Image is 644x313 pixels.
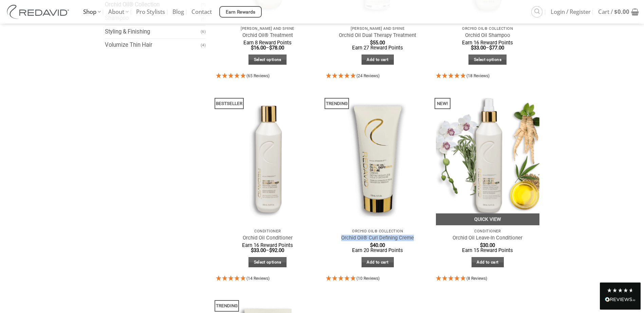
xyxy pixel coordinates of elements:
[465,32,510,39] a: Orchid Oil Shampoo
[480,242,483,248] span: $
[466,74,490,78] span: 4.94 Stars - 18 Reviews
[269,247,284,253] bdi: 92.00
[370,242,373,248] span: $
[551,3,591,20] span: Login / Register
[472,257,504,268] a: Add to cart: “Orchid Oil Leave-In Conditioner”
[598,3,629,20] span: Cart /
[249,257,287,268] a: Select options for “Orchid Oil Conditioner”
[5,5,73,19] img: REDAVID Salon Products | United States
[269,247,272,253] span: $
[251,45,266,51] bdi: 16.00
[269,45,284,51] bdi: 78.00
[105,39,201,52] a: Volumize Thin Hair
[531,6,542,17] a: Search
[326,274,429,284] div: 5 Stars - 10 Reviews
[226,8,256,16] span: Earn Rewards
[614,8,629,16] bdi: 0.00
[326,88,429,225] a: Orchid Oil® Curl Defining Creme
[216,274,319,284] div: 4.93 Stars - 14 Reviews
[219,6,262,18] a: Earn Rewards
[370,40,373,46] span: $
[105,25,201,39] a: Styling & Finishing
[243,40,292,46] span: Earn 8 Reward Points
[600,283,641,310] div: Read All Reviews
[269,45,272,51] span: $
[439,229,536,233] p: Conditioner
[243,235,293,241] a: Orchid Oil Conditioner
[329,229,426,233] p: Orchid Oil® Collection
[362,257,394,268] a: Add to cart: “Orchid Oil® Curl Defining Creme”
[242,32,293,39] a: Orchid Oil® Treatment
[356,276,380,281] span: 5 Stars - 10 Reviews
[251,247,266,253] bdi: 33.00
[216,88,319,225] img: REDAVID Orchid Oil Conditioner
[466,276,487,281] span: 5 Stars - 8 Reviews
[246,74,270,78] span: 4.95 Stars - 65 Reviews
[605,296,636,305] div: Read All Reviews
[329,26,426,31] p: [PERSON_NAME] and Shine
[219,243,316,253] span: –
[249,55,287,65] a: Select options for “Orchid Oil® Treatment”
[341,235,414,241] a: Orchid Oil® Curl Defining Creme
[326,72,429,81] div: 4.92 Stars - 24 Reviews
[436,88,539,225] a: Orchid Oil Leave-In Conditioner
[339,32,416,39] a: Orchid Oil Dual Therapy Treatment
[439,40,536,50] span: –
[216,88,319,225] a: Orchid Oil Conditioner
[219,229,316,233] p: Conditioner
[436,72,539,81] div: 4.94 Stars - 18 Reviews
[219,26,316,31] p: [PERSON_NAME] and Shine
[489,45,504,51] bdi: 77.00
[251,45,254,51] span: $
[471,45,474,51] span: $
[352,247,403,253] span: Earn 20 Reward Points
[480,242,495,248] bdi: 30.00
[370,40,385,46] bdi: 55.00
[439,26,536,31] p: Orchid Oil® Collection
[471,45,486,51] bdi: 33.00
[326,88,429,225] img: REDAVID Orchid Oil Curl Defining Creme
[605,297,636,302] img: REVIEWS.io
[201,39,206,51] span: (4)
[614,8,618,16] span: $
[251,247,254,253] span: $
[436,88,539,225] img: REDAVID Orchid Oil Leave-In Conditioner
[362,55,394,65] a: Add to cart: “Orchid Oil Dual Therapy Treatment”
[489,45,492,51] span: $
[201,26,206,38] span: (6)
[370,242,385,248] bdi: 40.00
[462,247,513,253] span: Earn 15 Reward Points
[216,72,319,81] div: 4.95 Stars - 65 Reviews
[246,276,270,281] span: 4.93 Stars - 14 Reviews
[242,242,293,248] span: Earn 16 Reward Points
[453,235,522,241] a: Orchid Oil Leave-In Conditioner
[468,55,507,65] a: Select options for “Orchid Oil Shampoo”
[436,274,539,284] div: 5 Stars - 8 Reviews
[356,74,380,78] span: 4.92 Stars - 24 Reviews
[352,45,403,51] span: Earn 27 Reward Points
[436,213,539,225] a: Quick View
[219,40,316,50] span: –
[462,40,513,46] span: Earn 16 Reward Points
[607,288,634,293] div: 4.8 Stars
